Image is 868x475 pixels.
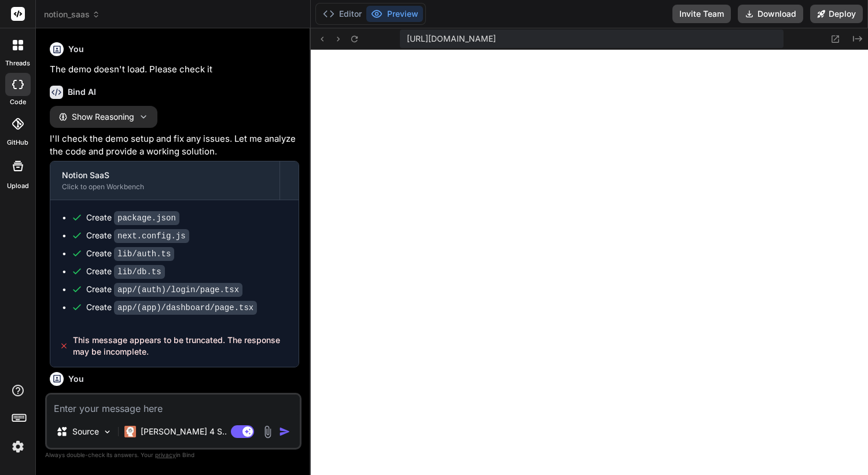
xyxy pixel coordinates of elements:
span: [URL][DOMAIN_NAME] [407,33,496,45]
code: lib/db.ts [114,265,165,279]
label: code [10,97,26,107]
code: app/(auth)/login/page.tsx [114,283,242,297]
button: Notion SaaSClick to open Workbench [50,161,279,200]
div: Create [86,266,165,278]
div: Create [86,301,257,314]
button: Deploy [810,5,863,23]
div: Create [86,248,174,260]
label: Upload [7,181,29,191]
img: icon [279,426,290,437]
button: Download [738,5,803,23]
span: privacy [155,451,176,458]
h6: You [68,373,84,385]
button: Editor [318,6,366,22]
iframe: Preview [311,50,868,475]
img: settings [8,437,28,456]
div: Create [86,230,189,242]
p: Always double-check its answers. Your in Bind [45,450,301,461]
button: Invite Team [672,5,731,23]
div: Notion SaaS [62,170,268,181]
img: Claude 4 Sonnet [124,426,136,437]
img: attachment [261,425,274,439]
label: threads [5,58,30,68]
button: Preview [366,6,423,22]
p: The demo doesn't load. Please check it [50,63,299,76]
code: lib/auth.ts [114,247,174,261]
span: notion_saas [44,9,100,20]
div: Create [86,212,179,224]
div: Click to open Workbench [62,182,268,192]
label: GitHub [7,138,28,148]
span: Show Reasoning [72,112,134,122]
h6: Bind AI [68,86,96,98]
span: This message appears to be truncated. The response may be incomplete. [73,334,289,358]
p: I'll check the demo setup and fix any issues. Let me analyze the code and provide a working solut... [50,132,299,159]
button: Show Reasoning [50,106,157,128]
div: Create [86,283,242,296]
p: Source [72,426,99,437]
code: app/(app)/dashboard/page.tsx [114,301,257,315]
p: [PERSON_NAME] 4 S.. [141,426,227,437]
h6: You [68,43,84,55]
code: package.json [114,211,179,225]
img: Pick Models [102,427,112,437]
code: next.config.js [114,229,189,243]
